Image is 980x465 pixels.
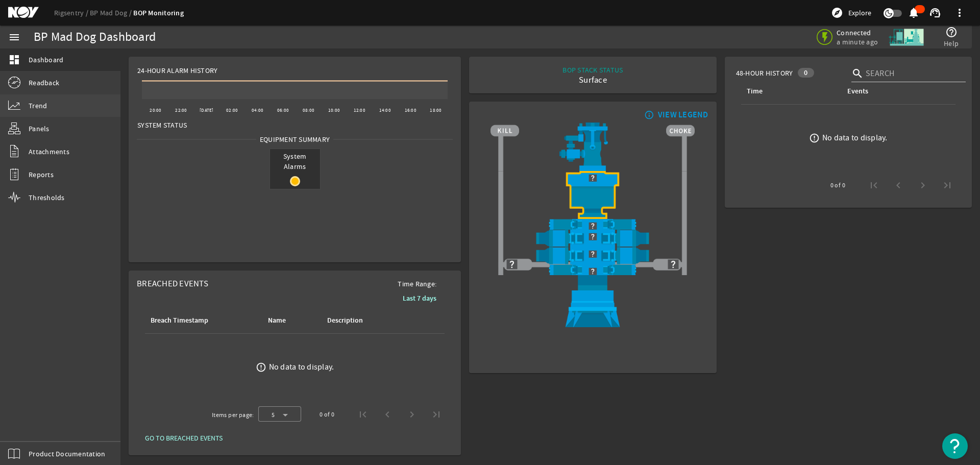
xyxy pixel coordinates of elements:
div: Events [847,86,868,97]
img: TransparentStackSlice.png [495,193,507,208]
div: Time [747,86,763,97]
mat-icon: notifications [908,7,920,19]
span: Connected [837,28,880,37]
img: Skid.svg [887,18,925,56]
text: 12:00 [354,107,365,113]
div: Name [268,315,286,326]
b: Last 7 days [403,293,436,303]
div: Events [846,86,947,97]
button: more_vert [947,1,972,25]
div: BP Mad Dog Dashboard [34,32,156,42]
mat-icon: info_outline [642,111,654,119]
mat-icon: support_agent [929,7,941,19]
mat-icon: dashboard [8,54,20,66]
text: 18:00 [430,107,442,113]
div: VIEW LEGEND [658,110,708,120]
mat-icon: error_outline [809,133,820,143]
text: 04:00 [252,107,263,113]
div: No data to display. [269,362,334,372]
div: BOP STACK STATUS [562,65,623,75]
img: Unknown.png [491,247,695,260]
span: Thresholds [29,192,65,203]
span: 24-Hour Alarm History [137,65,217,76]
button: GO TO BREACHED EVENTS [137,429,231,447]
span: Reports [29,169,54,180]
a: BP Mad Dog [90,8,133,17]
img: Unknown.png [491,171,695,184]
text: 02:00 [226,107,238,113]
span: System Status [137,120,187,130]
img: RiserAdapter.png [491,123,695,171]
mat-icon: help_outline [945,26,958,38]
div: 0 [798,68,814,78]
div: Breach Timestamp [149,315,254,326]
img: TransparentStackSlice.png [678,193,691,208]
img: Unknown.png [491,264,695,278]
text: 10:00 [328,107,340,113]
span: Trend [29,101,47,111]
button: Explore [827,5,875,21]
span: a minute ago [837,37,880,46]
div: Time [745,86,834,97]
mat-icon: explore [831,7,843,19]
text: [DATE] [200,107,214,113]
img: UnknownValve.png [506,258,518,271]
input: Search [866,67,958,80]
button: Last 7 days [395,289,445,307]
text: 22:00 [175,107,187,113]
text: 16:00 [405,107,416,113]
span: Equipment Summary [256,134,333,144]
div: Description [327,315,363,326]
span: Panels [29,124,50,134]
span: Time Range: [389,279,445,289]
img: Unknown.png [491,230,695,243]
mat-icon: menu [8,31,20,43]
a: Rigsentry [54,8,90,17]
text: 08:00 [303,107,314,113]
text: 20:00 [150,107,161,113]
div: 0 of 0 [830,180,845,190]
img: UpperAnnular_NoValves_Fault.png [491,171,695,219]
img: UnknownValve.png [667,258,679,271]
span: Breached Events [137,278,208,289]
span: Dashboard [29,55,63,65]
button: Open Resource Center [942,433,968,459]
span: 48-Hour History [736,68,793,78]
span: GO TO BREACHED EVENTS [145,433,223,443]
span: Readback [29,78,59,88]
mat-icon: error_outline [256,362,266,373]
i: search [851,67,864,80]
div: No data to display. [822,133,888,143]
div: Name [266,315,313,326]
div: Items per page: [212,410,254,420]
div: 0 of 0 [320,409,334,420]
div: Breach Timestamp [151,315,208,326]
span: Help [944,38,959,48]
text: 14:00 [379,107,391,113]
span: Attachments [29,146,69,157]
div: Description [326,315,399,326]
img: Unknown.png [491,219,695,232]
a: BOP Monitoring [133,8,184,18]
span: System Alarms [270,149,320,174]
span: Explore [848,8,871,18]
text: 06:00 [277,107,289,113]
div: Surface [562,75,623,85]
span: Product Documentation [29,449,105,459]
img: WellheadConnector.png [491,275,695,327]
